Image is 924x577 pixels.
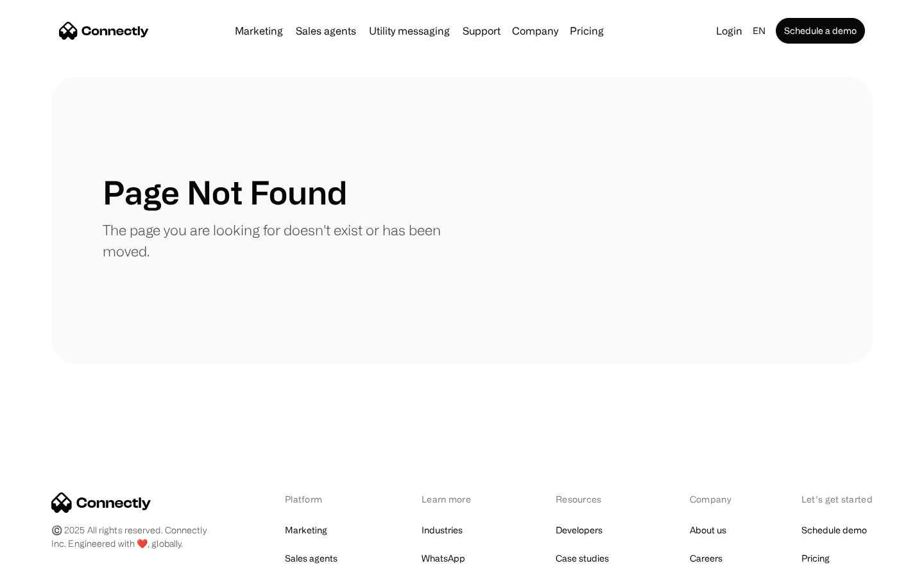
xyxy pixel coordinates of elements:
[59,21,149,40] a: home
[565,26,609,36] a: Pricing
[458,26,506,36] a: Support
[690,521,726,539] a: About us
[801,549,830,567] a: Pricing
[422,549,465,567] a: WhatsApp
[776,18,865,44] a: Schedule a demo
[753,22,766,40] div: en
[801,521,867,539] a: Schedule demo
[801,492,873,506] div: Let’s get started
[422,521,463,539] a: Industries
[230,26,288,36] a: Marketing
[364,26,455,36] a: Utility messaging
[556,492,623,506] div: Resources
[291,26,361,36] a: Sales agents
[285,521,327,539] a: Marketing
[103,173,347,212] h1: Page Not Found
[103,219,462,262] p: The page you are looking for doesn't exist or has been moved.
[748,22,773,40] div: en
[690,549,723,567] a: Careers
[508,22,562,40] div: Company
[285,492,355,506] div: Platform
[13,553,77,573] aside: Language selected: English
[26,555,77,573] ul: Language list
[556,521,603,539] a: Developers
[285,549,338,567] a: Sales agents
[711,22,748,40] a: Login
[556,549,609,567] a: Case studies
[512,22,558,40] div: Company
[690,492,735,506] div: Company
[422,492,489,506] div: Learn more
